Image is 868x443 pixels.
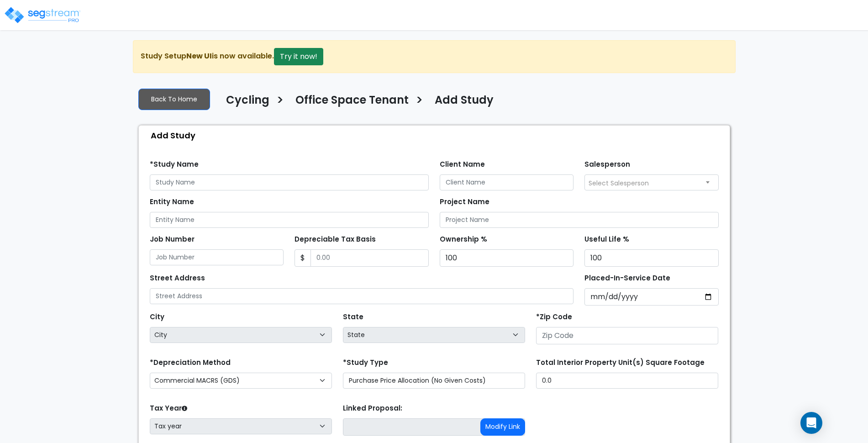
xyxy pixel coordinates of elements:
input: Client Name [440,174,574,190]
div: Add Study [143,126,730,145]
label: *Depreciation Method [150,358,231,368]
label: *Zip Code [536,312,572,322]
label: Client Name [440,159,485,170]
button: Try it now! [274,48,323,65]
a: Back To Home [138,89,210,110]
input: total square foot [536,373,718,389]
h3: > [416,93,423,111]
label: Job Number [150,234,195,245]
label: Placed-In-Service Date [584,273,670,284]
span: $ [295,249,311,267]
label: Useful Life % [584,234,629,245]
label: Entity Name [150,197,194,207]
button: Modify Link [480,418,525,436]
input: Job Number [150,249,284,265]
img: logo_pro_r.png [4,6,81,24]
label: Salesperson [584,159,630,170]
label: Total Interior Property Unit(s) Square Footage [536,358,705,368]
span: Select Salesperson [589,179,649,188]
label: *Study Name [150,159,199,170]
div: Open Intercom Messenger [800,412,822,434]
h4: Office Space Tenant [295,94,409,109]
a: Cycling [219,94,269,113]
label: *Study Type [343,358,388,368]
input: Street Address [150,288,574,304]
label: State [343,312,363,322]
input: 0.00 [310,249,429,267]
input: Zip Code [536,327,718,344]
label: Project Name [440,197,489,207]
label: Linked Proposal: [343,403,402,414]
input: Project Name [440,212,719,228]
input: Ownership % [440,249,574,267]
label: City [150,312,164,322]
input: Useful Life % [584,249,719,267]
label: Ownership % [440,234,487,245]
a: Office Space Tenant [289,94,409,113]
input: Entity Name [150,212,429,228]
div: Study Setup is now available. [133,40,736,73]
label: Tax Year [150,403,187,414]
h4: Add Study [435,94,494,109]
label: Depreciable Tax Basis [295,234,376,245]
h3: > [276,93,284,111]
label: Street Address [150,273,205,284]
a: Add Study [428,94,494,113]
input: Study Name [150,174,429,190]
strong: New UI [186,51,212,61]
h4: Cycling [226,94,269,109]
